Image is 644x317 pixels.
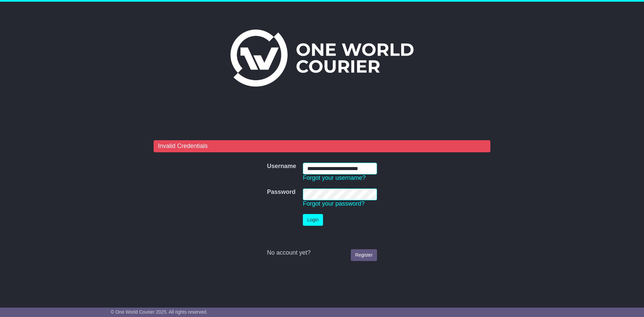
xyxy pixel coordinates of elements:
button: Login [303,214,323,226]
a: Forgot your username? [303,174,366,181]
div: Invalid Credentials [154,140,490,152]
a: Forgot your password? [303,200,365,207]
label: Password [267,189,296,196]
img: One World [230,30,414,87]
div: No account yet? [267,249,377,257]
a: Register [351,249,377,261]
span: © One World Courier 2025. All rights reserved. [111,309,208,315]
label: Username [267,163,296,170]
